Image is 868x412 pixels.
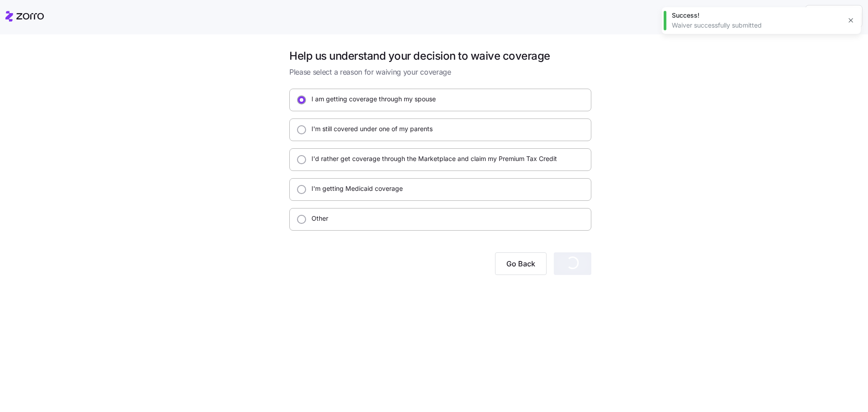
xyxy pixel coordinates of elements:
[672,21,841,30] div: Waiver successfully submitted
[306,214,328,223] label: Other
[306,184,403,193] label: I'm getting Medicaid coverage
[306,124,433,133] label: I'm still covered under one of my parents
[306,95,436,104] label: I am getting coverage through my spouse
[289,66,591,78] span: Please select a reason for waiving your coverage
[506,258,535,269] span: Go Back
[495,252,547,275] button: Go Back
[289,49,591,63] h1: Help us understand your decision to waive coverage
[306,154,557,163] label: I'd rather get coverage through the Marketplace and claim my Premium Tax Credit
[672,11,841,20] div: Success!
